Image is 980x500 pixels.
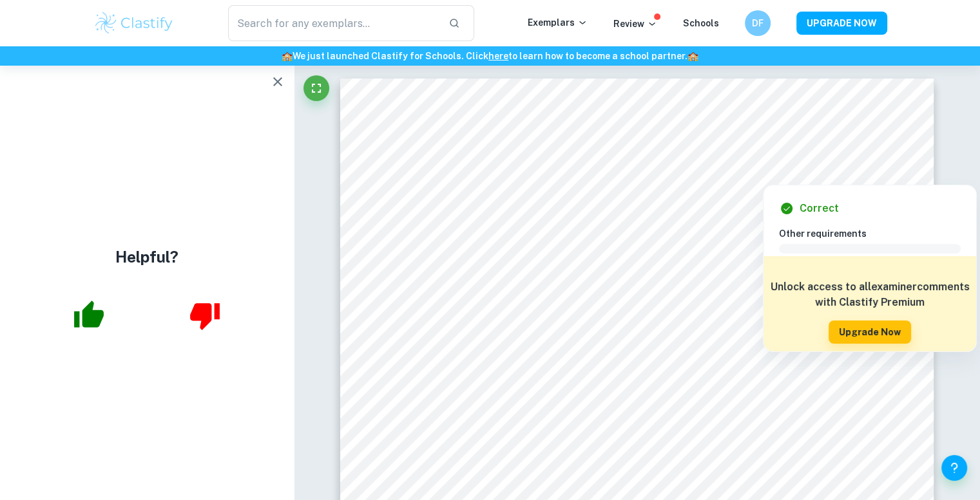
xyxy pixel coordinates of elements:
[687,51,698,61] span: 🏫
[941,455,967,481] button: Help and Feedback
[115,245,178,268] h4: Helpful?
[750,16,765,30] h6: DF
[303,75,329,101] button: Fullscreen
[93,10,175,36] img: Clastify logo
[282,51,293,61] span: 🏫
[779,227,971,241] h6: Other requirements
[745,10,771,36] button: DF
[3,49,977,63] h6: We just launched Clastify for Schools. Click to learn how to become a school partner.
[770,279,970,310] h6: Unlock access to all examiner comments with Clastify Premium
[800,201,839,216] h6: Correct
[228,5,439,41] input: Search for any exemplars...
[796,12,887,35] button: UPGRADE NOW
[613,17,657,31] p: Review
[683,18,719,28] a: Schools
[829,320,911,344] button: Upgrade Now
[528,15,588,30] p: Exemplars
[488,51,508,61] a: here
